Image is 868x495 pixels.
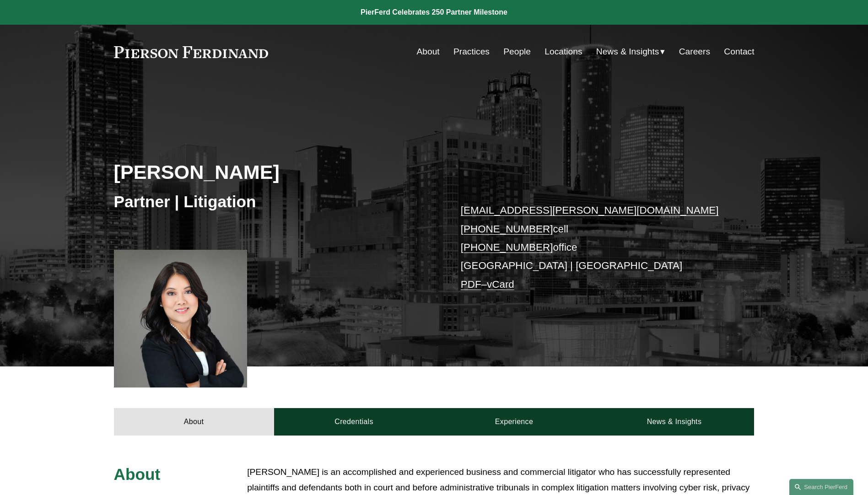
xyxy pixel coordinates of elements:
a: People [503,43,531,60]
p: cell office [GEOGRAPHIC_DATA] | [GEOGRAPHIC_DATA] – [461,201,728,294]
span: About [114,465,161,483]
a: PDF [461,279,481,290]
a: About [114,408,274,436]
a: Contact [724,43,754,60]
a: Credentials [274,408,434,436]
a: [PHONE_NUMBER] [461,223,553,235]
a: [EMAIL_ADDRESS][PERSON_NAME][DOMAIN_NAME] [461,204,719,216]
a: Practices [453,43,490,60]
a: News & Insights [594,408,754,436]
a: Careers [679,43,710,60]
a: [PHONE_NUMBER] [461,242,553,253]
h3: Partner | Litigation [114,192,434,212]
a: About [417,43,440,60]
a: folder dropdown [596,43,665,60]
a: vCard [487,279,514,290]
a: Experience [434,408,594,436]
a: Locations [545,43,582,60]
h2: [PERSON_NAME] [114,160,434,184]
a: Search this site [789,479,853,495]
span: News & Insights [596,44,659,60]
